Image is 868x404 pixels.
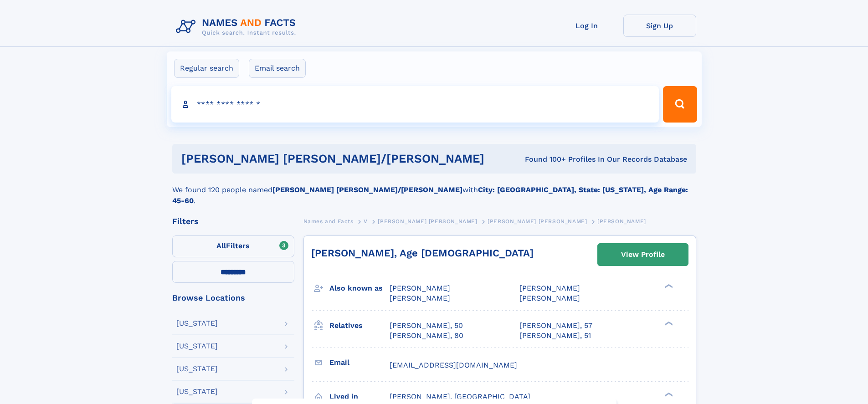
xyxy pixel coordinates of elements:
span: [PERSON_NAME] [PERSON_NAME] [378,218,477,225]
div: Browse Locations [172,294,294,302]
span: [PERSON_NAME] [519,294,580,302]
img: Logo Names and Facts [172,15,303,39]
span: V [364,218,368,225]
h3: Relatives [329,318,390,333]
div: [US_STATE] [176,343,218,350]
div: ❯ [663,391,673,397]
a: Sign Up [623,15,696,37]
div: Filters [172,217,294,225]
span: [PERSON_NAME] [597,218,646,225]
a: View Profile [598,244,688,266]
div: [US_STATE] [176,388,218,395]
a: Log In [550,15,623,37]
a: [PERSON_NAME], 51 [519,331,591,341]
label: Regular search [174,59,239,78]
h3: Also known as [329,281,390,296]
button: Search Button [663,86,697,123]
h3: Email [329,355,390,370]
label: Email search [249,59,306,78]
a: [PERSON_NAME], Age [DEMOGRAPHIC_DATA] [311,247,534,259]
div: View Profile [621,244,665,265]
div: ❯ [663,283,673,289]
span: [PERSON_NAME] [PERSON_NAME] [488,218,587,225]
div: [US_STATE] [176,320,218,327]
a: [PERSON_NAME] [PERSON_NAME] [488,215,587,227]
div: [US_STATE] [176,365,218,373]
span: [PERSON_NAME] [390,294,450,302]
div: Found 100+ Profiles In Our Records Database [504,154,687,164]
a: [PERSON_NAME] [PERSON_NAME] [378,215,477,227]
span: [PERSON_NAME] [519,284,580,292]
a: [PERSON_NAME], 50 [390,321,463,331]
span: [PERSON_NAME] [390,284,450,292]
b: [PERSON_NAME] [PERSON_NAME]/[PERSON_NAME] [272,185,462,194]
a: [PERSON_NAME], 80 [390,331,463,341]
h1: [PERSON_NAME] [PERSON_NAME]/[PERSON_NAME] [181,153,505,164]
a: Names and Facts [303,215,354,227]
a: [PERSON_NAME], 57 [519,321,592,331]
span: All [216,241,226,250]
span: [PERSON_NAME], [GEOGRAPHIC_DATA] [390,392,530,401]
div: We found 120 people named with . [172,174,696,206]
label: Filters [172,235,294,257]
b: City: [GEOGRAPHIC_DATA], State: [US_STATE], Age Range: 45-60 [172,185,688,205]
input: search input [171,86,659,123]
a: V [364,215,368,227]
span: [EMAIL_ADDRESS][DOMAIN_NAME] [390,361,517,369]
div: ❯ [663,320,673,326]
